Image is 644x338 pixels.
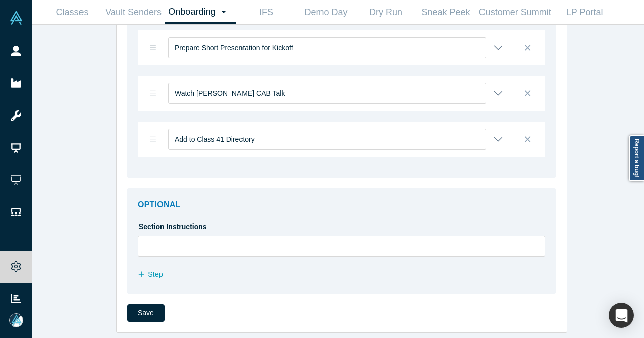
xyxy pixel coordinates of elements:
[127,304,165,322] button: Save
[168,83,486,104] input: Title
[296,1,356,24] a: Demo Day
[168,129,486,150] input: Title
[42,1,102,24] a: Classes
[356,1,416,24] a: Dry Run
[138,266,174,283] button: Step
[102,1,165,24] a: Vault Senders
[9,313,23,327] img: Mia Scott's Account
[165,1,236,24] a: Onboarding
[554,1,614,24] a: LP Portal
[475,1,554,24] a: Customer Summit
[9,11,23,25] img: Alchemist Vault Logo
[138,218,545,232] label: Section Instructions
[629,135,644,181] a: Report a bug!
[138,199,545,211] h3: optional
[236,1,296,24] a: IFS
[168,37,486,58] input: Title
[416,1,475,24] a: Sneak Peek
